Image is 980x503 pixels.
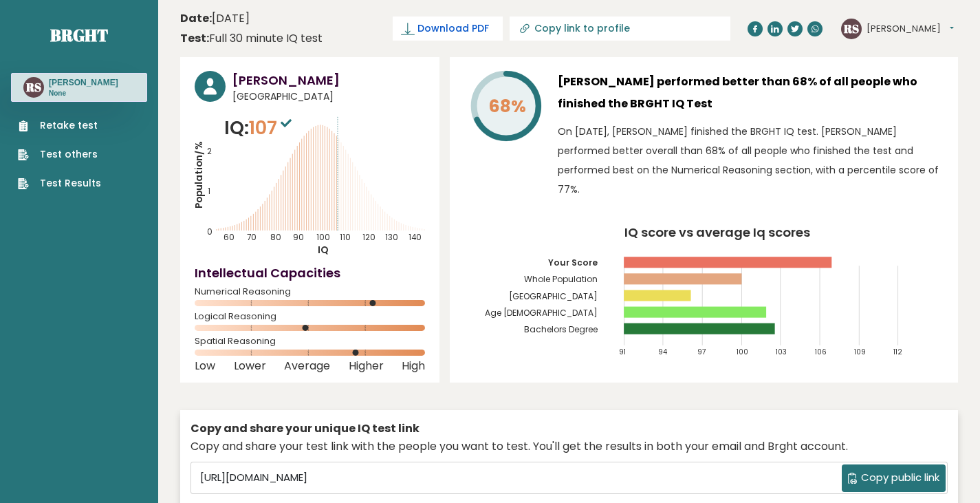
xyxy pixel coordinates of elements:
[180,30,323,47] div: Full 30 minute IQ test
[524,273,598,285] tspan: Whole Population
[195,264,425,282] h4: Intellectual Capacities
[195,314,425,319] span: Logical Reasoning
[316,232,330,243] tspan: 100
[318,244,329,257] tspan: IQ
[190,420,948,437] div: Copy and share your unique IQ test link
[18,176,101,191] a: Test Results
[776,347,787,357] tspan: 103
[658,347,667,357] tspan: 94
[842,464,946,492] button: Copy public link
[524,323,598,335] tspan: Bachelors Degree
[224,232,235,243] tspan: 60
[417,21,489,36] span: Download PDF
[385,232,398,243] tspan: 130
[558,122,944,199] p: On [DATE], [PERSON_NAME] finished the BRGHT IQ test. [PERSON_NAME] performed better overall than ...
[190,438,948,455] div: Copy and share your test link with the people you want to test. You'll get the results in both yo...
[349,363,384,369] span: Higher
[180,30,209,46] b: Test:
[49,89,118,98] p: None
[843,20,859,36] text: RS
[50,24,108,46] a: Brght
[234,363,266,369] span: Lower
[284,363,330,369] span: Average
[207,146,212,157] tspan: 2
[620,347,627,357] tspan: 91
[207,226,213,237] tspan: 0
[180,10,212,26] b: Date:
[624,224,810,241] tspan: IQ score vs average Iq scores
[867,22,954,36] button: [PERSON_NAME]
[409,232,422,243] tspan: 140
[49,77,118,88] h3: [PERSON_NAME]
[25,79,41,95] text: RS
[697,347,706,357] tspan: 97
[488,94,526,118] tspan: 68%
[195,339,425,344] span: Spatial Reasoning
[180,10,250,27] time: [DATE]
[861,470,939,486] span: Copy public link
[249,115,295,140] span: 107
[195,289,425,295] span: Numerical Reasoning
[340,232,351,243] tspan: 110
[18,118,101,133] a: Retake test
[509,290,598,302] tspan: [GEOGRAPHIC_DATA]
[402,363,425,369] span: High
[485,307,598,319] tspan: Age [DEMOGRAPHIC_DATA]
[247,232,257,243] tspan: 70
[854,347,866,357] tspan: 109
[195,363,215,369] span: Low
[293,232,304,243] tspan: 90
[270,232,281,243] tspan: 80
[224,114,295,142] p: IQ:
[393,17,503,41] a: Download PDF
[193,142,206,208] tspan: Population/%
[548,257,598,268] tspan: Your Score
[362,232,375,243] tspan: 120
[737,347,748,357] tspan: 100
[893,347,902,357] tspan: 112
[815,347,827,357] tspan: 106
[208,186,210,197] tspan: 1
[232,89,425,104] span: [GEOGRAPHIC_DATA]
[558,71,944,115] h3: [PERSON_NAME] performed better than 68% of all people who finished the BRGHT IQ Test
[18,147,101,162] a: Test others
[232,71,425,89] h3: [PERSON_NAME]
